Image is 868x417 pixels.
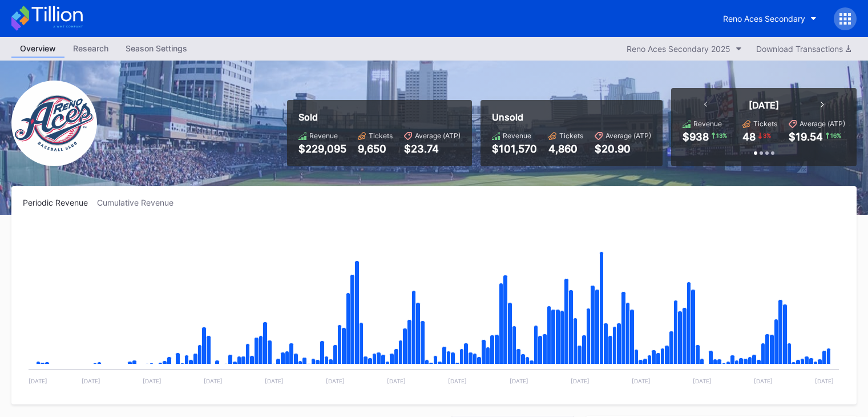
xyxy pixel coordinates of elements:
[448,378,467,384] text: [DATE]
[815,378,834,384] text: [DATE]
[117,40,196,57] div: Season Settings
[326,378,345,384] text: [DATE]
[605,131,651,140] div: Average (ATP)
[829,131,842,140] div: 16 %
[404,143,461,155] div: $23.74
[762,131,772,140] div: 3 %
[298,111,461,123] div: Sold
[756,44,851,54] div: Download Transactions
[11,81,97,166] img: RenoAces.png
[415,131,461,140] div: Average (ATP)
[358,143,393,155] div: 9,650
[492,143,537,155] div: $101,570
[510,378,528,384] text: [DATE]
[754,378,773,384] text: [DATE]
[369,131,393,140] div: Tickets
[714,8,825,29] button: Reno Aces Secondary
[749,99,779,111] div: [DATE]
[143,378,162,384] text: [DATE]
[23,198,97,207] div: Periodic Revenue
[492,111,651,123] div: Unsold
[789,131,823,143] div: $19.54
[715,131,728,140] div: 13 %
[548,143,583,155] div: 4,860
[750,41,857,57] button: Download Transactions
[82,378,100,384] text: [DATE]
[753,119,777,128] div: Tickets
[632,378,651,384] text: [DATE]
[11,40,64,58] a: Overview
[693,378,712,384] text: [DATE]
[595,143,651,155] div: $20.90
[204,378,223,384] text: [DATE]
[265,378,284,384] text: [DATE]
[298,143,346,155] div: $229,095
[29,378,47,384] text: [DATE]
[503,131,531,140] div: Revenue
[559,131,583,140] div: Tickets
[387,378,406,384] text: [DATE]
[723,14,805,23] div: Reno Aces Secondary
[64,40,117,57] div: Research
[627,44,730,54] div: Reno Aces Secondary 2025
[309,131,338,140] div: Revenue
[571,378,590,384] text: [DATE]
[693,119,722,128] div: Revenue
[23,222,845,393] svg: Chart title
[800,119,845,128] div: Average (ATP)
[621,41,748,57] button: Reno Aces Secondary 2025
[683,131,709,143] div: $938
[117,40,196,58] a: Season Settings
[64,40,117,58] a: Research
[742,131,756,143] div: 48
[97,198,183,207] div: Cumulative Revenue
